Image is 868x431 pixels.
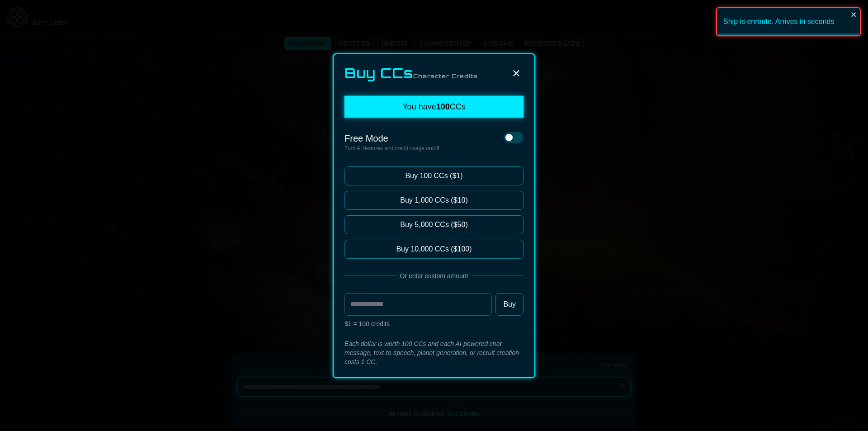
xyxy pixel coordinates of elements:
[396,271,472,280] span: Or enter custom amount
[344,319,524,328] p: $1 = 100 credits
[344,240,524,259] button: Buy 10,000 CCs ($100)
[436,102,450,111] span: 100
[344,215,524,234] button: Buy 5,000 CCs ($50)
[344,339,524,366] p: Each dollar is worth 100 CCs and each AI-powered chat message, text-to-speech, planet generation,...
[716,7,861,36] div: Ship is enroute. Arrives in seconds
[344,166,524,185] button: Buy 100 CCs ($1)
[851,11,857,18] button: close
[344,96,524,118] div: You have CCs
[413,73,478,80] span: Character Credits
[344,132,439,145] p: Free Mode
[344,191,524,210] button: Buy 1,000 CCs ($10)
[344,145,439,152] p: Turn AI features and credit usage on/off
[495,293,524,316] button: Buy
[344,65,478,81] h2: Buy CCs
